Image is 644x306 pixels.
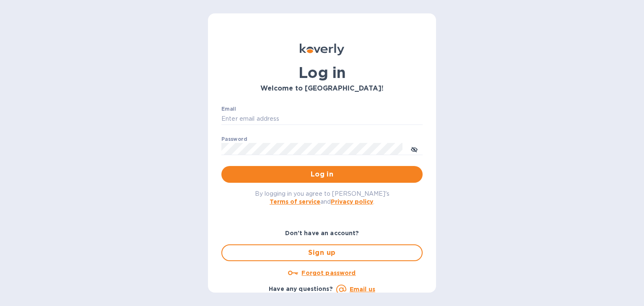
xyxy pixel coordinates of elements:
u: Forgot password [301,270,356,276]
button: Log in [221,166,423,183]
span: Log in [228,169,416,179]
a: Privacy policy [331,198,373,205]
span: By logging in you agree to [PERSON_NAME]'s and . [255,190,390,205]
label: Email [221,106,236,112]
a: Email us [350,286,375,293]
label: Password [221,137,247,142]
h3: Welcome to [GEOGRAPHIC_DATA]! [221,85,423,93]
a: Terms of service [270,198,320,205]
input: Enter email address [221,113,423,125]
h1: Log in [221,64,423,81]
button: toggle password visibility [406,140,423,157]
button: Sign up [221,244,423,261]
span: Sign up [229,248,415,258]
img: Koverly [300,44,344,55]
b: Don't have an account? [285,230,359,236]
b: Have any questions? [269,285,333,292]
